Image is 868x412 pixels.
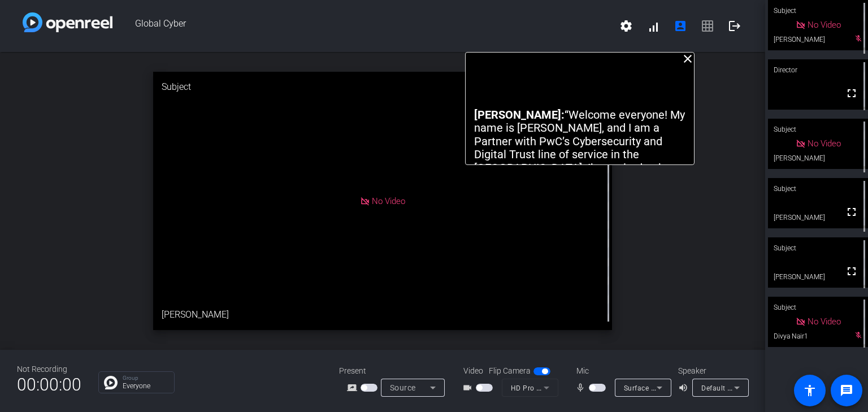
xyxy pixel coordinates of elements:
[768,178,868,200] div: Subject
[678,381,692,394] mat-icon: volume_up
[112,12,613,40] span: Global Cyber
[489,365,531,377] span: Flip Camera
[845,86,858,100] mat-icon: fullscreen
[575,381,589,394] mat-icon: mic_none
[474,108,565,122] strong: [PERSON_NAME]:
[462,381,476,394] mat-icon: videocam_outline
[565,365,678,377] div: Mic
[624,383,822,392] span: Surface Stereo Microphones (Surface High Definition Audio)
[768,297,868,318] div: Subject
[808,316,841,327] span: No Video
[339,365,452,377] div: Present
[372,196,405,206] span: No Video
[768,119,868,140] div: Subject
[17,371,81,398] span: 00:00:00
[23,12,112,32] img: white-gradient.svg
[17,363,81,375] div: Not Recording
[808,138,841,149] span: No Video
[728,19,741,33] mat-icon: logout
[845,205,858,219] mat-icon: fullscreen
[347,381,361,394] mat-icon: screen_share_outline
[153,72,612,102] div: Subject
[640,12,667,40] button: signal_cellular_alt
[681,52,695,66] mat-icon: close
[808,20,841,30] span: No Video
[768,59,868,81] div: Director
[390,383,416,392] span: Source
[674,19,687,33] mat-icon: account_box
[845,264,858,278] mat-icon: fullscreen
[123,375,168,381] p: Group
[678,365,746,377] div: Speaker
[474,109,685,201] p: “Welcome everyone! My name is [PERSON_NAME], and I am a Partner with PwC’s Cybersecurity and Digi...
[619,19,633,33] mat-icon: settings
[840,384,853,397] mat-icon: message
[104,376,118,389] img: Chat Icon
[463,365,483,377] span: Video
[803,384,817,397] mat-icon: accessibility
[768,237,868,259] div: Subject
[123,383,168,389] p: Everyone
